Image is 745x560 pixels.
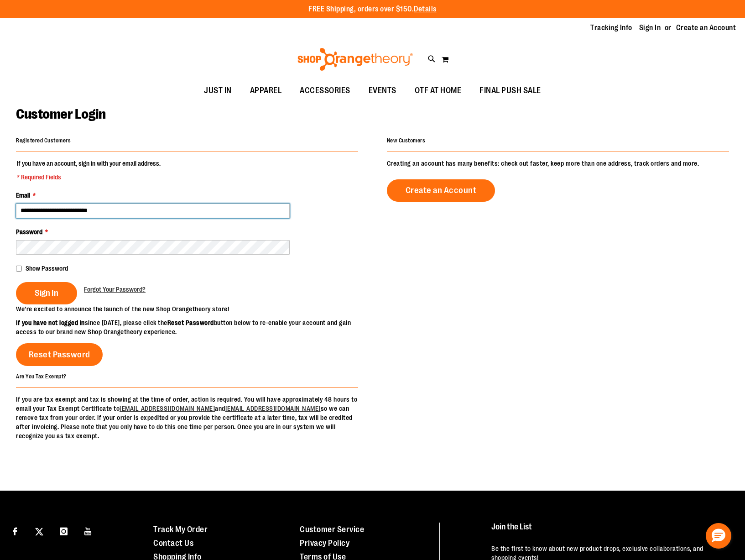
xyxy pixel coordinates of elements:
a: EVENTS [359,80,406,101]
p: Creating an account has many benefits: check out faster, keep more than one address, track orders... [387,159,729,168]
strong: New Customers [387,137,426,144]
span: Create an Account [406,185,477,195]
a: Visit our Instagram page [56,523,72,539]
a: Track My Order [153,525,208,534]
span: Sign In [35,288,58,298]
p: We’re excited to announce the launch of the new Shop Orangetheory store! [16,304,373,314]
a: Visit our Youtube page [80,523,96,539]
a: Details [414,5,437,13]
p: If you are tax exempt and tax is showing at the time of order, action is required. You will have ... [16,395,358,440]
a: Forgot Your Password? [84,285,146,294]
strong: If you have not logged in [16,319,85,326]
span: * Required Fields [17,173,161,182]
a: Contact Us [153,539,193,548]
button: Hello, have a question? Let’s chat. [706,523,731,549]
a: FINAL PUSH SALE [470,80,550,101]
strong: Registered Customers [16,137,71,144]
span: Forgot Your Password? [84,286,146,293]
a: [EMAIL_ADDRESS][DOMAIN_NAME] [225,405,321,412]
img: Shop Orangetheory [296,48,414,71]
h4: Join the List [491,523,726,539]
a: Tracking Info [590,23,632,33]
span: Email [16,192,30,199]
a: JUST IN [195,80,241,101]
legend: If you have an account, sign in with your email address. [16,159,162,182]
span: FINAL PUSH SALE [479,80,541,101]
span: EVENTS [369,80,396,101]
span: Reset Password [29,350,90,360]
a: Sign In [639,23,661,33]
strong: Are You Tax Exempt? [16,373,67,379]
span: APPAREL [250,80,282,101]
button: Sign In [16,282,77,304]
span: OTF AT HOME [415,80,462,101]
span: Customer Login [16,106,105,122]
a: OTF AT HOME [406,80,471,101]
a: Customer Service [300,525,364,534]
a: ACCESSORIES [291,80,359,101]
a: [EMAIL_ADDRESS][DOMAIN_NAME] [120,405,215,412]
a: Visit our Facebook page [7,523,23,539]
a: APPAREL [241,80,291,101]
span: ACCESSORIES [300,80,350,101]
strong: Reset Password [167,319,214,326]
a: Visit our X page [31,523,47,539]
a: Create an Account [676,23,736,33]
a: Reset Password [16,343,103,366]
span: Password [16,228,42,236]
p: since [DATE], please click the button below to re-enable your account and gain access to our bran... [16,318,373,336]
p: FREE Shipping, orders over $150. [308,4,437,15]
span: Show Password [26,265,68,272]
span: JUST IN [204,80,232,101]
a: Privacy Policy [300,539,349,548]
a: Create an Account [387,179,495,202]
img: Twitter [35,528,43,536]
